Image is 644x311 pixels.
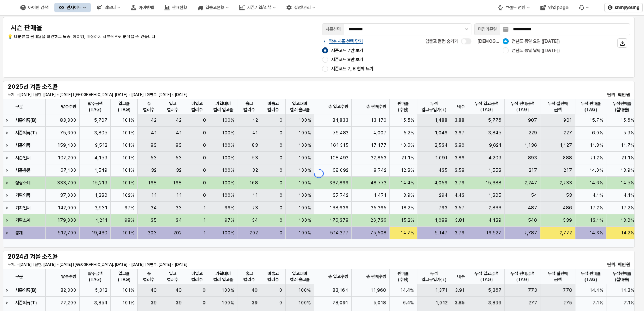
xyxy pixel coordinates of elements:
button: 시즌기획/리뷰 [235,3,280,12]
div: 리오더 [104,5,116,10]
div: 입출고현황 [205,5,224,10]
div: 인사이트 [66,5,82,10]
div: 설정/관리 [294,5,311,10]
div: 버그 제보 및 기능 개선 요청 [574,3,593,12]
button: 입출고현황 [193,3,233,12]
span: 전년도 동일 날짜 ([DATE]) [512,47,560,53]
span: 시즌코드 8만 보기 [331,57,363,63]
span: 시즌코드 7, 8 함께 보기 [331,66,373,72]
div: 아이템 검색 [28,5,48,10]
p: 누계: ~ [DATE] | 월간: [DATE] ~ [DATE] | [GEOGRAPHIC_DATA]: [DATE] ~ [DATE] | 이번주: [DATE] ~ [DATE] [8,262,423,267]
p: 짝수 시즌 선택 닫기 [329,38,363,44]
div: 아이템맵 [138,5,154,10]
button: 리오더 [92,3,125,12]
button: 설정/관리 [282,3,320,12]
div: 브랜드 전환 [505,5,525,10]
button: shinjiyoung [604,3,643,12]
span: 시즌코드 7만 보기 [331,47,363,53]
div: 판매현황 [172,5,187,10]
p: 누계: ~ [DATE] | 월간: [DATE] ~ [DATE] | [GEOGRAPHIC_DATA]: [DATE] ~ [DATE] | 이번주: [DATE] ~ [DATE] [8,92,423,97]
p: 💡 대분류별 판매율을 확인하고 복종, 아이템, 매장까지 세부적으로 분석할 수 있습니다. [8,34,267,40]
p: 단위: 백만원 [578,91,630,98]
div: 시즌선택 [325,25,341,33]
h5: 2024년 겨울 소진율 [8,253,112,261]
p: 단위: 백만원 [578,261,630,268]
div: 마감기준일 [478,25,497,33]
span: 전년도 동일 요일 ([DATE]) [512,38,560,44]
h4: 시즌 판매율 [11,24,264,31]
span: [DEMOGRAPHIC_DATA] 기준: [478,39,538,44]
button: 영업 page [536,3,573,12]
button: 브랜드 전환 [493,3,534,12]
button: 인사이트 [54,3,91,12]
button: 판매현황 [160,3,192,12]
h5: 2025년 겨울 소진율 [8,83,112,91]
span: 입출고 컬럼 숨기기 [425,39,458,44]
div: 영업 page [548,5,568,10]
div: 시즌기획/리뷰 [247,5,271,10]
p: shinjiyoung [614,5,639,11]
button: 아이템 검색 [16,3,53,12]
button: 아이템맵 [126,3,158,12]
button: 짝수 시즌 선택 닫기 [322,38,363,44]
button: 제안 사항 표시 [462,24,471,35]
